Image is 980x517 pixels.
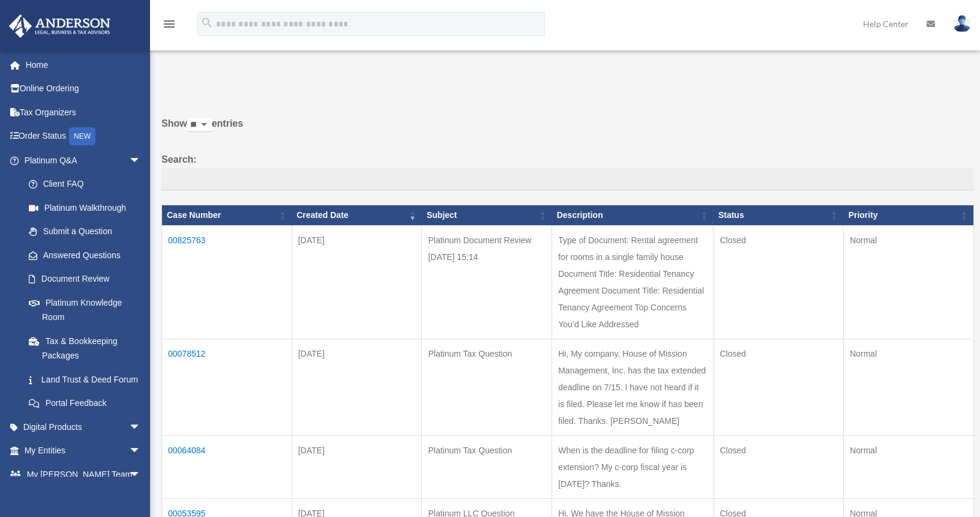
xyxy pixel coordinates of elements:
a: Document Review [17,267,153,291]
a: Client FAQ [17,172,153,196]
th: Status: activate to sort column ascending [714,205,844,226]
a: Answered Questions [17,243,147,267]
td: Normal [844,436,974,499]
input: Search: [161,168,974,191]
a: My Entitiesarrow_drop_down [8,439,159,463]
th: Case Number: activate to sort column ascending [162,205,292,226]
td: Closed [714,339,844,436]
td: When is the deadline for filing c-corp extension? My c-corp fiscal year is [DATE]? Thanks. [552,436,714,499]
td: Platinum Document Review [DATE] 15:14 [422,226,552,339]
td: 00064084 [162,436,292,499]
td: Type of Document: Rental agreement for rooms in a single family house Document Title: Residential... [552,226,714,339]
td: 00078512 [162,339,292,436]
span: arrow_drop_down [129,462,153,487]
a: Platinum Walkthrough [17,196,153,220]
a: menu [162,21,176,31]
div: NEW [69,127,95,145]
td: Platinum Tax Question [422,339,552,436]
a: Order StatusNEW [8,124,159,149]
a: Digital Productsarrow_drop_down [8,415,159,439]
img: Anderson Advisors Platinum Portal [5,14,114,38]
td: [DATE] [292,226,422,339]
i: menu [162,17,176,31]
td: Normal [844,339,974,436]
th: Priority: activate to sort column ascending [844,205,974,226]
label: Search: [161,151,974,191]
i: search [200,16,214,29]
a: Tax Organizers [8,100,159,124]
a: Portal Feedback [17,392,153,416]
td: Closed [714,436,844,499]
a: Land Trust & Deed Forum [17,367,153,392]
a: My [PERSON_NAME] Teamarrow_drop_down [8,462,159,486]
span: arrow_drop_down [129,439,153,464]
a: Online Ordering [8,77,159,101]
td: [DATE] [292,436,422,499]
th: Created Date: activate to sort column ascending [292,205,422,226]
td: Normal [844,226,974,339]
a: Home [8,53,159,77]
img: User Pic [953,15,971,32]
select: Showentries [187,118,212,132]
span: arrow_drop_down [129,148,153,173]
td: 00825763 [162,226,292,339]
a: Platinum Knowledge Room [17,291,153,329]
th: Description: activate to sort column ascending [552,205,714,226]
a: Tax & Bookkeeping Packages [17,329,153,367]
td: Closed [714,226,844,339]
td: Platinum Tax Question [422,436,552,499]
a: Submit a Question [17,220,153,244]
td: [DATE] [292,339,422,436]
a: Platinum Q&Aarrow_drop_down [8,148,153,172]
label: Show entries [161,115,974,144]
td: Hi, My company, House of Mission Management, Inc. has the tax extended deadline on 7/15. I have n... [552,339,714,436]
span: arrow_drop_down [129,415,153,440]
th: Subject: activate to sort column ascending [422,205,552,226]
